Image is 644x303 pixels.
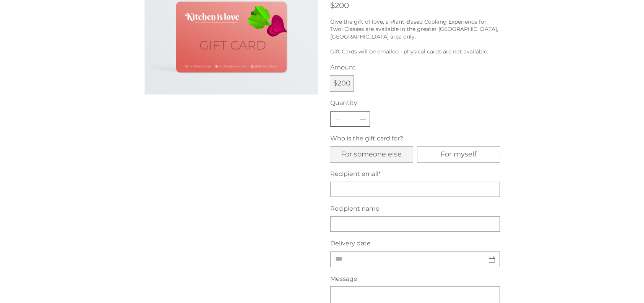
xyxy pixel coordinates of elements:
[333,79,350,88] div: $200
[330,205,380,213] label: Recipient name
[330,18,498,55] span: Give the gift of love, a Plant-Based Cooking Experience for Two! Classes are available in the gre...
[330,99,357,107] legend: Quantity
[341,150,402,159] span: For someone else
[330,170,381,178] label: Recipient email
[331,252,486,266] input: Delivery date
[330,275,500,283] label: Message
[358,112,367,126] button: Increase quantity
[330,63,356,72] legend: Amount
[342,115,358,123] input: Quantity
[330,240,371,247] label: Delivery date
[441,150,477,159] span: For myself
[330,134,403,143] legend: Who is the gift card for?
[333,112,342,126] button: Decrease quantity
